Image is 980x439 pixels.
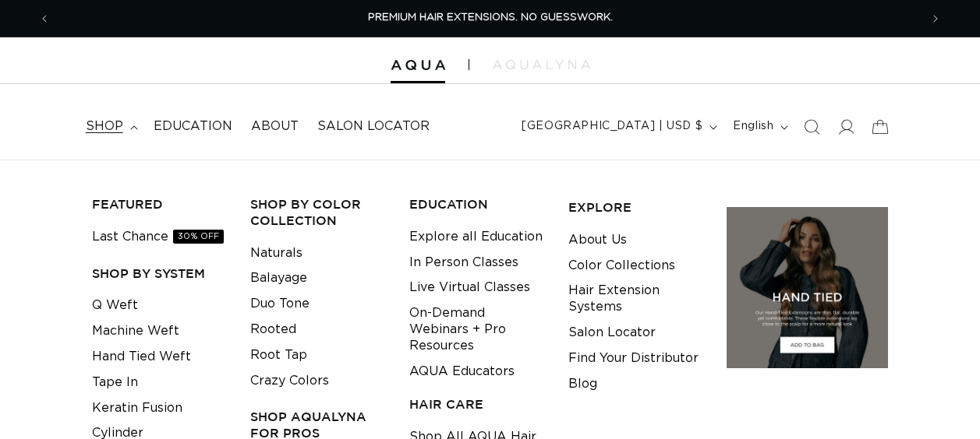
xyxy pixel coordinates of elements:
span: [GEOGRAPHIC_DATA] | USD $ [522,118,702,135]
a: About Us [568,227,627,253]
h3: HAIR CARE [409,396,544,413]
a: Education [144,109,242,144]
a: Hair Extension Systems [568,278,703,320]
a: Machine Weft [92,318,179,344]
span: English [733,118,773,135]
span: Salon Locator [317,118,430,135]
a: Find Your Distributor [568,346,699,371]
a: Explore all Education [409,224,543,250]
a: Last Chance30% OFF [92,224,224,250]
span: PREMIUM HAIR EXTENSIONS. NO GUESSWORK. [368,12,613,23]
h3: EXPLORE [568,199,703,216]
a: Crazy Colors [250,368,329,394]
span: shop [86,118,123,135]
a: In Person Classes [409,250,518,276]
img: aqualyna.com [493,60,590,69]
a: Naturals [250,241,302,266]
a: Root Tap [250,342,307,368]
a: About [242,109,308,144]
h3: EDUCATION [409,196,544,212]
a: Live Virtual Classes [409,275,530,300]
a: AQUA Educators [409,359,515,385]
a: On-Demand Webinars + Pro Resources [409,300,544,358]
a: Salon Locator [308,109,439,144]
a: Hand Tied Weft [92,344,191,370]
button: [GEOGRAPHIC_DATA] | USD $ [512,112,724,142]
a: Blog [568,371,597,397]
span: Education [154,118,232,135]
h3: Shop by Color Collection [250,196,385,229]
a: Salon Locator [568,320,656,346]
img: Aqua Hair Extensions [391,60,445,71]
a: Rooted [250,317,296,342]
span: About [251,118,299,135]
a: Balayage [250,265,307,291]
button: Previous announcement [27,4,62,33]
summary: shop [76,109,144,144]
span: 30% OFF [173,230,224,244]
a: Color Collections [568,253,675,279]
button: Next announcement [918,4,953,33]
summary: Search [794,110,829,144]
a: Duo Tone [250,291,310,317]
h3: FEATURED [92,196,227,212]
a: Keratin Fusion [92,395,182,421]
a: Q Weft [92,293,138,318]
a: Tape In [92,370,138,395]
button: English [724,112,794,142]
h3: SHOP BY SYSTEM [92,265,227,282]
